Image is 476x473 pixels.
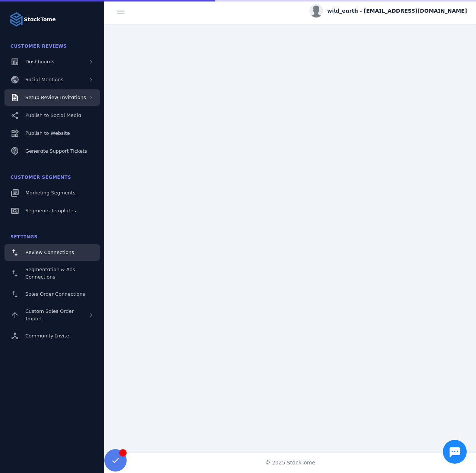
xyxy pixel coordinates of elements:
span: wild_earth - [EMAIL_ADDRESS][DOMAIN_NAME] [327,7,467,15]
span: Publish to Social Media [25,112,81,118]
strong: StackTome [24,16,56,23]
span: Dashboards [25,59,54,64]
span: Setup Review Invitations [25,95,86,100]
a: Segments Templates [4,203,100,219]
span: © 2025 StackTome [265,459,315,467]
span: Customer Segments [10,175,71,180]
a: Publish to Social Media [4,107,100,124]
span: Social Mentions [25,77,63,82]
span: Segments Templates [25,208,76,213]
a: Sales Order Connections [4,286,100,302]
button: wild_earth - [EMAIL_ADDRESS][DOMAIN_NAME] [310,4,467,18]
span: Marketing Segments [25,190,75,196]
span: Settings [10,234,38,239]
a: Review Connections [4,244,100,261]
span: Segmentation & Ads Connections [25,267,75,280]
a: Marketing Segments [4,185,100,201]
span: Publish to Website [25,130,70,136]
span: Custom Sales Order Import [25,308,74,321]
img: profile.jpg [310,4,323,18]
span: Customer Reviews [10,44,67,49]
a: Publish to Website [4,125,100,142]
span: Sales Order Connections [25,291,85,297]
span: Review Connections [25,250,74,255]
a: Generate Support Tickets [4,143,100,159]
span: Community Invite [25,333,69,339]
a: Community Invite [4,328,100,344]
a: Segmentation & Ads Connections [4,262,100,285]
img: Logo image [9,12,24,27]
span: Generate Support Tickets [25,148,87,154]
